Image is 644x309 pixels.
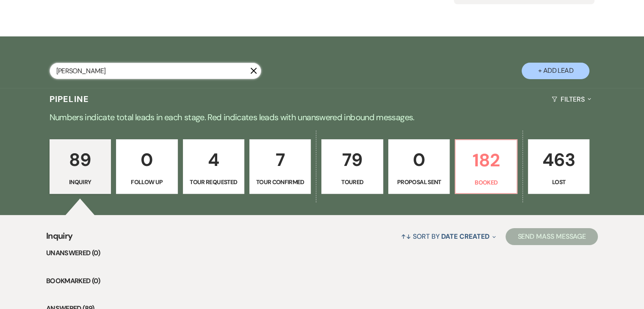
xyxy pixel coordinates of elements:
span: ↑↓ [401,232,411,241]
p: 0 [122,146,172,174]
button: Filters [548,88,594,110]
a: 0Follow Up [116,139,177,194]
a: 463Lost [528,139,589,194]
input: Search by name, event date, email address or phone number [50,63,261,79]
p: 4 [188,146,239,174]
li: Unanswered (0) [46,248,598,259]
a: 79Toured [321,139,383,194]
button: Sort By Date Created [398,225,499,248]
a: 0Proposal Sent [388,139,450,194]
p: Follow Up [122,177,172,187]
p: Booked [461,178,511,187]
p: Numbers indicate total leads in each stage. Red indicates leads with unanswered inbound messages. [17,110,627,124]
button: + Add Lead [522,63,589,79]
span: Date Created [441,232,489,241]
p: 0 [394,146,444,174]
p: Tour Confirmed [255,177,305,187]
p: Tour Requested [188,177,239,187]
a: 7Tour Confirmed [249,139,311,194]
a: 182Booked [455,139,517,194]
p: Inquiry [55,177,105,187]
button: Send Mass Message [506,228,598,245]
h3: Pipeline [50,93,89,105]
li: Bookmarked (0) [46,276,598,287]
a: 4Tour Requested [183,139,244,194]
a: 89Inquiry [50,139,111,194]
p: 7 [255,146,305,174]
p: Lost [533,177,584,187]
p: 79 [327,146,377,174]
p: 463 [533,146,584,174]
p: 182 [461,146,511,174]
p: Proposal Sent [394,177,444,187]
p: Toured [327,177,377,187]
span: Inquiry [46,229,73,248]
p: 89 [55,146,105,174]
